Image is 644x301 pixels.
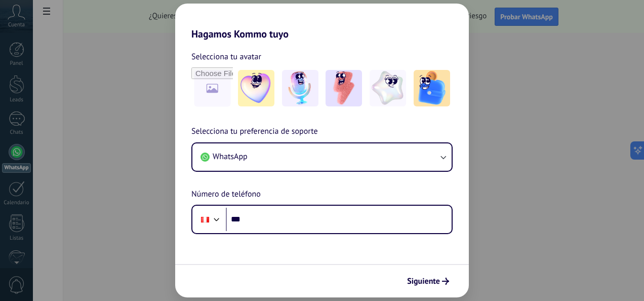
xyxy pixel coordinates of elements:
img: -5.jpeg [414,70,450,106]
div: Peru: + 51 [195,209,215,230]
button: WhatsApp [192,143,452,171]
img: -1.jpeg [238,70,274,106]
span: WhatsApp [213,152,248,162]
img: -2.jpeg [282,70,318,106]
span: Número de teléfono [191,188,261,201]
span: Siguiente [407,278,440,285]
span: Selecciona tu avatar [191,50,261,63]
button: Siguiente [402,273,454,290]
img: -3.jpeg [326,70,362,106]
h2: Hagamos Kommo tuyo [175,4,469,40]
span: Selecciona tu preferencia de soporte [191,125,318,138]
img: -4.jpeg [370,70,406,106]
